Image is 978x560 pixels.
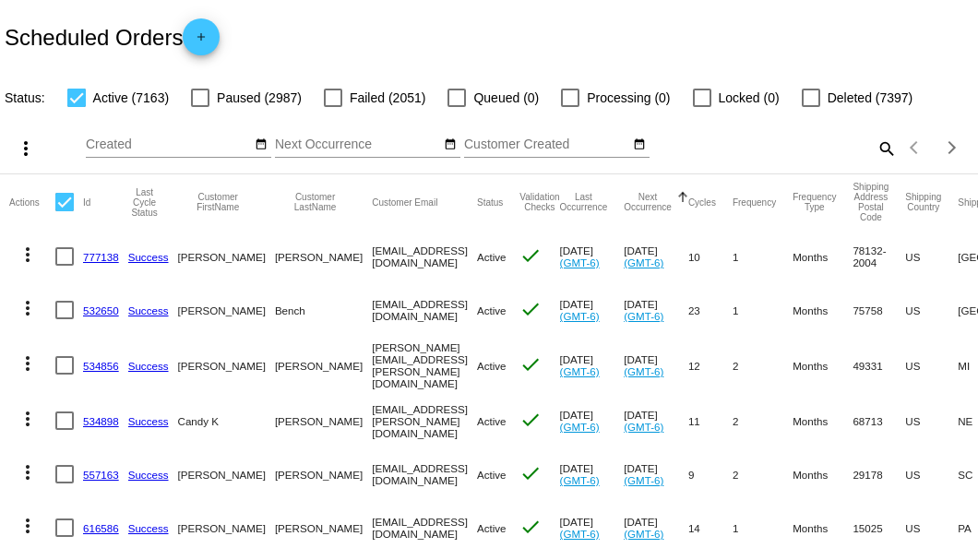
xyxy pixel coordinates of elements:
[688,501,733,554] mat-cell: 14
[477,304,507,316] span: Active
[372,447,477,501] mat-cell: [EMAIL_ADDRESS][DOMAIN_NAME]
[793,337,853,394] mat-cell: Months
[5,90,45,105] span: Status:
[624,447,688,501] mat-cell: [DATE]
[86,137,252,152] input: Created
[853,447,905,501] mat-cell: 29178
[128,251,169,263] a: Success
[560,256,600,268] a: (GMT-6)
[905,501,958,554] mat-cell: US
[793,192,836,212] button: Change sorting for FrequencyType
[473,87,539,109] span: Queued (0)
[275,230,372,283] mat-cell: [PERSON_NAME]
[688,283,733,337] mat-cell: 23
[733,337,793,394] mat-cell: 2
[733,394,793,447] mat-cell: 2
[372,230,477,283] mat-cell: [EMAIL_ADDRESS][DOMAIN_NAME]
[83,360,119,372] a: 534856
[793,394,853,447] mat-cell: Months
[624,256,663,268] a: (GMT-6)
[17,461,39,483] mat-icon: more_vert
[477,415,507,427] span: Active
[905,230,958,283] mat-cell: US
[853,283,905,337] mat-cell: 75758
[350,87,426,109] span: Failed (2051)
[17,352,39,375] mat-icon: more_vert
[83,304,119,316] a: 532650
[519,353,542,375] mat-icon: check
[560,337,625,394] mat-cell: [DATE]
[905,337,958,394] mat-cell: US
[17,244,39,266] mat-icon: more_vert
[9,174,55,230] mat-header-cell: Actions
[178,501,275,554] mat-cell: [PERSON_NAME]
[519,516,542,538] mat-icon: check
[190,30,212,53] mat-icon: add
[560,394,625,447] mat-cell: [DATE]
[828,87,913,109] span: Deleted (7397)
[560,192,608,212] button: Change sorting for LastOccurrenceUtc
[178,394,275,447] mat-cell: Candy K
[905,192,941,212] button: Change sorting for ShippingCountry
[853,337,905,394] mat-cell: 49331
[83,197,90,208] button: Change sorting for Id
[128,522,169,534] a: Success
[793,501,853,554] mat-cell: Months
[853,230,905,283] mat-cell: 78132-2004
[83,251,119,263] a: 777138
[519,409,542,431] mat-icon: check
[688,337,733,394] mat-cell: 12
[560,230,625,283] mat-cell: [DATE]
[624,474,663,486] a: (GMT-6)
[275,137,441,152] input: Next Occurrence
[624,337,688,394] mat-cell: [DATE]
[477,522,507,534] span: Active
[719,87,780,109] span: Locked (0)
[372,501,477,554] mat-cell: [EMAIL_ADDRESS][DOMAIN_NAME]
[793,283,853,337] mat-cell: Months
[624,192,672,212] button: Change sorting for NextOccurrenceUtc
[560,365,600,377] a: (GMT-6)
[275,283,372,337] mat-cell: Bench
[733,197,776,208] button: Change sorting for Frequency
[83,469,119,481] a: 557163
[83,522,119,534] a: 616586
[688,447,733,501] mat-cell: 9
[519,174,559,230] mat-header-cell: Validation Checks
[624,421,663,433] a: (GMT-6)
[15,137,37,160] mat-icon: more_vert
[733,230,793,283] mat-cell: 1
[83,415,119,427] a: 534898
[688,230,733,283] mat-cell: 10
[793,447,853,501] mat-cell: Months
[793,230,853,283] mat-cell: Months
[372,337,477,394] mat-cell: [PERSON_NAME][EMAIL_ADDRESS][PERSON_NAME][DOMAIN_NAME]
[560,283,625,337] mat-cell: [DATE]
[624,501,688,554] mat-cell: [DATE]
[905,447,958,501] mat-cell: US
[178,337,275,394] mat-cell: [PERSON_NAME]
[477,197,503,208] button: Change sorting for Status
[519,244,542,267] mat-icon: check
[178,283,275,337] mat-cell: [PERSON_NAME]
[853,182,889,222] button: Change sorting for ShippingPostcode
[624,310,663,322] a: (GMT-6)
[128,304,169,316] a: Success
[93,87,169,109] span: Active (7163)
[372,394,477,447] mat-cell: [EMAIL_ADDRESS][PERSON_NAME][DOMAIN_NAME]
[477,360,507,372] span: Active
[444,137,457,152] mat-icon: date_range
[178,192,258,212] button: Change sorting for CustomerFirstName
[560,501,625,554] mat-cell: [DATE]
[275,394,372,447] mat-cell: [PERSON_NAME]
[275,192,355,212] button: Change sorting for CustomerLastName
[897,129,934,166] button: Previous page
[464,137,630,152] input: Customer Created
[372,197,437,208] button: Change sorting for CustomerEmail
[624,365,663,377] a: (GMT-6)
[624,394,688,447] mat-cell: [DATE]
[875,134,897,162] mat-icon: search
[17,515,39,537] mat-icon: more_vert
[624,230,688,283] mat-cell: [DATE]
[624,283,688,337] mat-cell: [DATE]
